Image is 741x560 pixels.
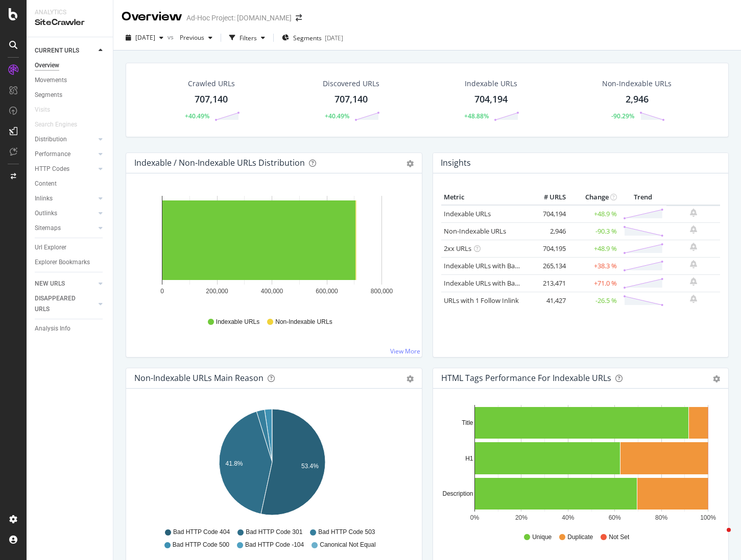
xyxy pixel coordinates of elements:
th: # URLS [528,190,568,205]
div: Indexable URLs [465,79,517,89]
a: Performance [35,149,95,160]
a: Content [35,179,106,189]
span: Non-Indexable URLs [275,318,332,326]
td: +71.0 % [568,274,619,292]
a: DISAPPEARED URLS [35,293,95,315]
span: Previous [176,33,204,42]
span: Not Set [609,533,629,542]
div: Discovered URLs [323,79,379,89]
div: HTTP Codes [35,164,69,174]
div: Explorer Bookmarks [35,257,90,268]
div: Crawled URLs [188,79,235,89]
button: [DATE] [122,30,168,46]
text: 0% [470,514,479,521]
span: Bad HTTP Code 404 [173,528,230,537]
div: Performance [35,149,70,160]
div: CURRENT URLS [35,45,79,56]
a: Overview [35,60,106,71]
div: Analytics [35,8,105,17]
a: Non-Indexable URLs [444,226,506,236]
div: Analysis Info [35,323,70,334]
text: 400,000 [261,288,283,295]
div: bell-plus [690,260,697,268]
text: 60% [608,514,620,521]
text: H1 [465,455,473,462]
svg: A chart. [134,405,410,523]
div: Segments [35,90,62,100]
div: Sitemaps [35,223,61,234]
span: Bad HTTP Code 503 [318,528,375,537]
div: +40.49% [325,112,349,120]
a: Inlinks [35,193,95,204]
td: +48.9 % [568,240,619,257]
div: bell-plus [690,295,697,303]
h4: Insights [441,156,471,170]
th: Change [568,190,619,205]
div: SiteCrawler [35,17,105,29]
span: vs [168,33,176,41]
div: DISAPPEARED URLS [35,293,86,315]
div: NEW URLS [35,278,65,289]
td: +38.3 % [568,257,619,274]
div: Overview [35,60,59,71]
div: Outlinks [35,208,57,219]
div: bell-plus [690,243,697,251]
a: Distribution [35,134,95,145]
text: 41.8% [225,460,243,467]
div: gear [407,160,414,167]
text: 600,000 [316,288,338,295]
div: 707,140 [195,93,228,106]
div: +40.49% [185,112,209,120]
a: URLs with 1 Follow Inlink [444,296,519,305]
button: Segments[DATE] [278,30,347,46]
button: Filters [225,30,269,46]
svg: A chart. [441,405,716,523]
a: HTTP Codes [35,164,95,174]
div: bell-plus [690,225,697,234]
a: Url Explorer [35,242,106,253]
div: HTML Tags Performance for Indexable URLs [441,373,611,383]
a: Visits [35,105,60,115]
a: Indexable URLs with Bad Description [444,278,555,288]
a: Explorer Bookmarks [35,257,106,268]
text: 80% [655,514,667,521]
span: Segments [293,34,322,42]
div: 704,194 [474,93,508,106]
div: 707,140 [334,93,368,106]
div: Search Engines [35,119,77,130]
a: Search Engines [35,119,87,130]
a: 2xx URLs [444,244,471,253]
text: 200,000 [206,288,228,295]
td: +48.9 % [568,205,619,223]
text: 0 [160,288,164,295]
span: Unique [532,533,552,542]
div: 2,946 [626,93,649,106]
text: 20% [515,514,527,521]
a: Segments [35,90,106,100]
span: Bad HTTP Code 500 [173,541,229,549]
div: Overview [122,8,182,26]
td: 213,471 [528,274,568,292]
td: 704,195 [528,240,568,257]
svg: A chart. [134,190,410,308]
a: View More [390,347,420,355]
text: 53.4% [301,463,319,470]
td: -90.3 % [568,222,619,240]
td: 704,194 [528,205,568,223]
div: Inlinks [35,193,53,204]
td: 265,134 [528,257,568,274]
a: Indexable URLs [444,209,491,218]
div: Indexable / Non-Indexable URLs Distribution [134,158,305,168]
a: NEW URLS [35,278,95,289]
span: Canonical Not Equal [320,541,375,549]
td: 41,427 [528,292,568,309]
div: Ad-Hoc Project: [DOMAIN_NAME] [186,13,292,23]
a: Analysis Info [35,323,106,334]
span: Bad HTTP Code 301 [246,528,302,537]
div: arrow-right-arrow-left [296,14,302,21]
span: 2025 Aug. 22nd [135,33,155,42]
div: Url Explorer [35,242,66,253]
